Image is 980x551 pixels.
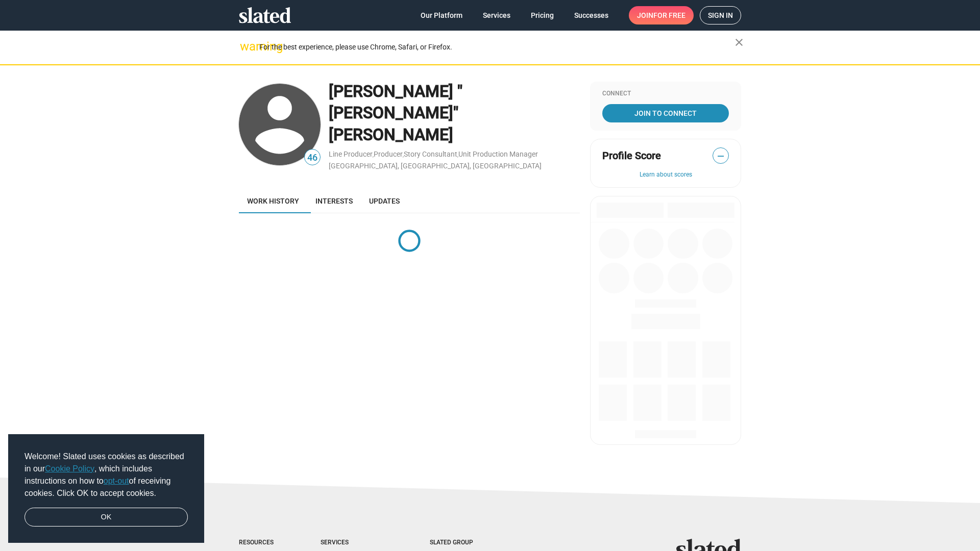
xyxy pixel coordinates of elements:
div: Services [321,539,389,547]
span: Profile Score [602,149,661,163]
a: Interests [307,189,361,213]
span: Our Platform [421,6,462,24]
div: [PERSON_NAME] "[PERSON_NAME]" [PERSON_NAME] [329,81,580,146]
a: Services [475,6,519,24]
span: Join [637,6,685,24]
div: Slated Group [430,539,499,547]
a: Story Consultant [404,150,457,158]
mat-icon: close [733,36,745,48]
div: For the best experience, please use Chrome, Safari, or Firefox. [259,40,735,54]
span: , [373,152,374,158]
a: Successes [566,6,617,24]
mat-icon: warning [240,40,252,53]
a: opt-out [104,477,129,485]
a: Sign in [700,6,741,24]
span: Join To Connect [604,104,727,122]
a: Our Platform [412,6,471,24]
span: , [403,152,404,158]
a: dismiss cookie message [24,508,188,527]
a: Joinfor free [629,6,694,24]
span: — [713,149,728,163]
a: Producer [374,150,403,158]
div: Connect [602,90,729,98]
span: , [457,152,458,158]
span: Sign in [708,7,733,24]
a: Pricing [523,6,562,24]
span: Services [483,6,510,24]
span: Successes [574,6,608,24]
a: Line Producer [329,150,373,158]
span: 46 [305,151,320,165]
a: [GEOGRAPHIC_DATA], [GEOGRAPHIC_DATA], [GEOGRAPHIC_DATA] [329,162,542,170]
a: Updates [361,189,408,213]
a: Join To Connect [602,104,729,122]
button: Learn about scores [602,171,729,179]
span: Updates [369,197,400,205]
a: Unit Production Manager [458,150,538,158]
span: Pricing [531,6,554,24]
div: cookieconsent [8,434,204,543]
span: Welcome! Slated uses cookies as described in our , which includes instructions on how to of recei... [24,450,188,499]
span: Interests [315,197,353,205]
a: Work history [239,189,307,213]
a: Cookie Policy [45,464,94,473]
span: Work history [247,197,299,205]
span: for free [653,6,685,24]
div: Resources [239,539,280,547]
